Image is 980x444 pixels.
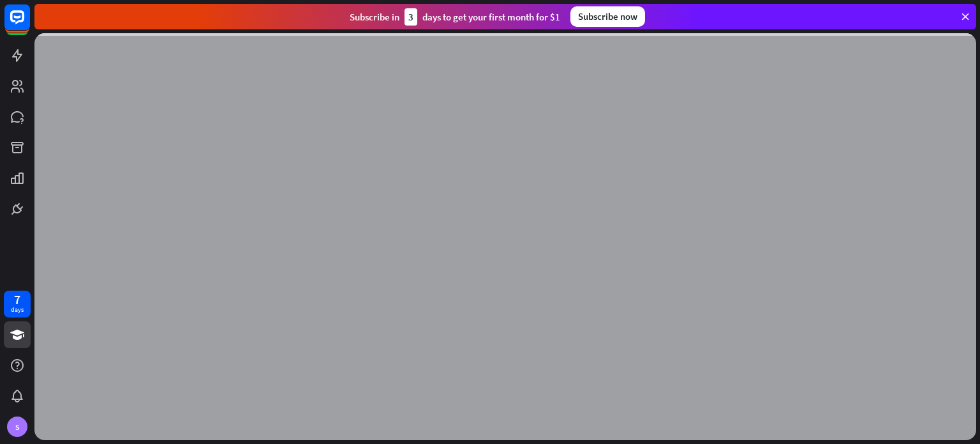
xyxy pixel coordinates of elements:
div: days [11,305,24,314]
div: 7 [14,294,20,305]
div: ‪S [7,417,27,437]
div: Subscribe in days to get your first month for $1 [350,8,560,26]
div: 3 [405,8,417,26]
a: 7 days [4,291,31,318]
div: Subscribe now [570,6,645,27]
